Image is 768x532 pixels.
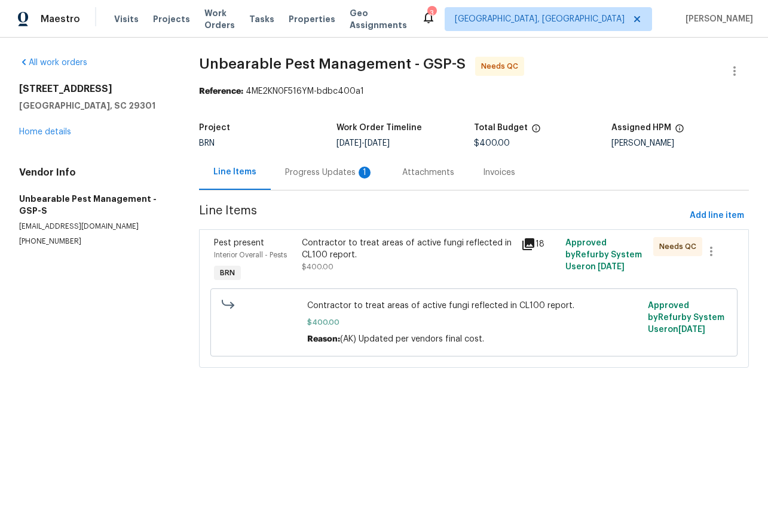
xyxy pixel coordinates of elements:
span: BRN [215,267,240,279]
span: Visits [114,13,139,25]
div: Line Items [213,166,256,178]
h5: Unbearable Pest Management - GSP-S [19,193,170,217]
span: Maestro [41,13,80,25]
div: 3 [427,7,436,19]
span: [DATE] [598,263,625,271]
span: Reason: [307,335,340,343]
h4: Vendor Info [19,167,170,179]
span: Line Items [199,205,685,227]
span: Add line item [690,208,744,223]
h5: Total Budget [474,124,528,132]
p: [PHONE_NUMBER] [19,236,170,247]
span: [DATE] [678,325,705,334]
b: Reference: [199,87,243,96]
span: $400.00 [307,316,641,328]
span: Unbearable Pest Management - GSP-S [199,57,466,71]
span: [DATE] [365,139,390,147]
div: [PERSON_NAME] [611,139,749,147]
span: (AK) Updated per vendors final cost. [340,335,484,343]
span: Tasks [249,15,274,23]
div: 4ME2KN0F516YM-bdbc400a1 [199,85,749,97]
span: [GEOGRAPHIC_DATA], [GEOGRAPHIC_DATA] [455,13,625,25]
h5: Assigned HPM [611,124,671,132]
div: Contractor to treat areas of active fungi reflected in CL100 report. [302,237,515,261]
span: Needs QC [659,241,701,253]
span: Contractor to treat areas of active fungi reflected in CL100 report. [307,300,641,312]
p: [EMAIL_ADDRESS][DOMAIN_NAME] [19,222,170,232]
a: All work orders [19,59,87,67]
span: Approved by Refurby System User on [648,302,724,334]
span: $400.00 [302,263,333,270]
span: The total cost of line items that have been proposed by Opendoor. This sum includes line items th... [531,124,541,139]
div: 1 [359,167,371,179]
div: Invoices [483,167,515,179]
div: Attachments [402,167,454,179]
div: 18 [521,237,558,251]
a: Home details [19,128,71,136]
span: BRN [199,139,215,147]
span: Work Orders [204,7,235,31]
span: Needs QC [481,60,523,72]
span: Geo Assignments [350,7,407,31]
h5: Project [199,124,230,132]
div: Progress Updates [285,167,374,179]
span: Projects [153,13,190,25]
span: [PERSON_NAME] [681,13,753,25]
span: Approved by Refurby System User on [565,239,642,271]
span: Interior Overall - Pests [214,251,287,259]
span: The hpm assigned to this work order. [675,124,684,139]
span: - [336,139,390,147]
h5: Work Order Timeline [336,124,422,132]
h5: [GEOGRAPHIC_DATA], SC 29301 [19,100,170,112]
span: Properties [289,13,335,25]
span: [DATE] [336,139,362,147]
button: Add line item [685,205,749,227]
h2: [STREET_ADDRESS] [19,83,170,95]
span: Pest present [214,239,264,247]
span: $400.00 [474,139,510,147]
